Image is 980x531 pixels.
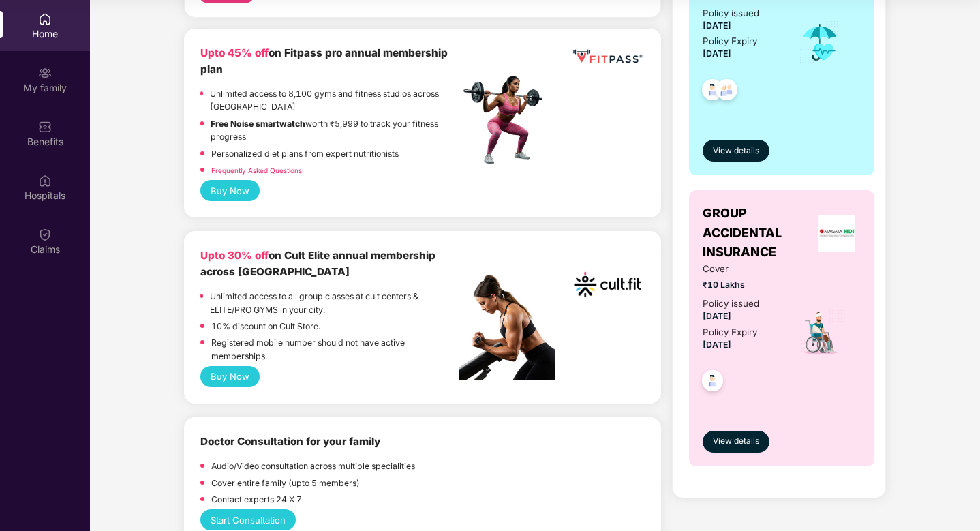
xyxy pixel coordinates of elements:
b: Upto 30% off [200,249,269,262]
span: [DATE] [703,339,731,350]
button: Start Consultation [200,509,296,530]
div: Policy issued [703,6,759,20]
img: svg+xml;base64,PHN2ZyBpZD0iQ2xhaW0iIHhtbG5zPSJodHRwOi8vd3d3LnczLm9yZy8yMDAwL3N2ZyIgd2lkdGg9IjIwIi... [38,228,52,241]
img: svg+xml;base64,PHN2ZyBpZD0iSG9tZSIgeG1sbnM9Imh0dHA6Ly93d3cudzMub3JnLzIwMDAvc3ZnIiB3aWR0aD0iMjAiIG... [38,12,52,26]
img: svg+xml;base64,PHN2ZyBpZD0iQmVuZWZpdHMiIHhtbG5zPSJodHRwOi8vd3d3LnczLm9yZy8yMDAwL3N2ZyIgd2lkdGg9Ij... [38,120,52,134]
span: [DATE] [703,311,731,321]
button: Buy Now [200,366,260,387]
p: Registered mobile number should not have active memberships. [211,336,459,363]
img: insurerLogo [818,215,855,252]
span: [DATE] [703,48,731,59]
p: Contact experts 24 X 7 [211,493,302,506]
img: icon [798,20,842,65]
img: svg+xml;base64,PHN2ZyB4bWxucz0iaHR0cDovL3d3dy53My5vcmcvMjAwMC9zdmciIHdpZHRoPSI0OC45NDMiIGhlaWdodD... [696,366,729,399]
div: Policy Expiry [703,325,757,339]
button: View details [703,140,769,162]
div: Policy Expiry [703,34,757,48]
span: View details [713,145,759,157]
b: Upto 45% off [200,46,269,59]
b: on Fitpass pro annual membership plan [200,46,448,76]
p: Unlimited access to 8,100 gyms and fitness studios across [GEOGRAPHIC_DATA] [210,87,459,114]
p: Audio/Video consultation across multiple specialities [211,459,415,472]
span: [DATE] [703,20,731,31]
img: svg+xml;base64,PHN2ZyB4bWxucz0iaHR0cDovL3d3dy53My5vcmcvMjAwMC9zdmciIHdpZHRoPSI0OC45NDMiIGhlaWdodD... [710,75,744,108]
span: Cover [703,262,780,276]
div: Policy issued [703,297,759,311]
b: Doctor Consultation for your family [200,435,380,448]
span: GROUP ACCIDENTAL INSURANCE [703,204,814,262]
p: 10% discount on Cult Store. [211,320,320,333]
span: View details [713,435,759,448]
p: worth ₹5,999 to track your fitness progress [211,117,459,144]
img: svg+xml;base64,PHN2ZyB3aWR0aD0iMjAiIGhlaWdodD0iMjAiIHZpZXdCb3g9IjAgMCAyMCAyMCIgZmlsbD0ibm9uZSIgeG... [38,66,52,80]
b: on Cult Elite annual membership across [GEOGRAPHIC_DATA] [200,249,435,278]
p: Cover entire family (upto 5 members) [211,476,360,489]
p: Unlimited access to all group classes at cult centers & ELITE/PRO GYMS in your city. [210,290,459,316]
img: cult.png [570,247,645,322]
img: icon [797,309,844,356]
strong: Free Noise smartwatch [211,119,305,129]
img: svg+xml;base64,PHN2ZyBpZD0iSG9zcGl0YWxzIiB4bWxucz0iaHR0cDovL3d3dy53My5vcmcvMjAwMC9zdmciIHdpZHRoPS... [38,174,52,187]
img: svg+xml;base64,PHN2ZyB4bWxucz0iaHR0cDovL3d3dy53My5vcmcvMjAwMC9zdmciIHdpZHRoPSI0OC45NDMiIGhlaWdodD... [696,75,729,108]
img: pc2.png [459,275,555,380]
img: fppp.png [570,45,645,68]
button: Buy Now [200,180,260,201]
img: fpp.png [459,72,555,168]
a: Frequently Asked Questions! [211,166,304,175]
button: View details [703,431,769,453]
p: Personalized diet plans from expert nutritionists [211,147,399,160]
span: ₹10 Lakhs [703,278,780,291]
